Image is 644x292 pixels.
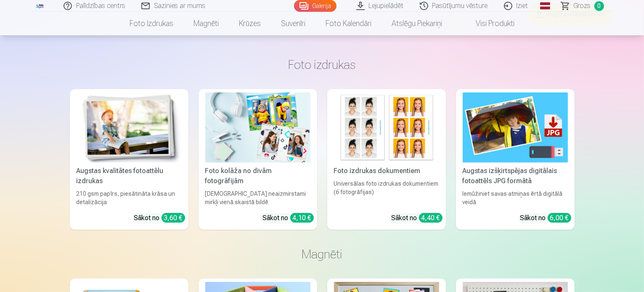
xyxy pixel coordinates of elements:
[520,213,571,223] div: Sākot no
[315,12,382,35] a: Foto kalendāri
[77,247,568,262] h3: Magnēti
[35,3,45,8] img: /fa1
[419,213,443,223] div: 4,40 €
[594,1,604,11] span: 0
[574,1,591,11] span: Grozs
[392,213,443,223] div: Sākot no
[162,213,185,223] div: 3,60 €
[334,92,439,163] img: Foto izdrukas dokumentiem
[77,92,182,163] img: Augstas kvalitātes fotoattēlu izdrukas
[77,57,568,72] h3: Foto izdrukas
[199,89,317,230] a: Foto kolāža no divām fotogrāfijāmFoto kolāža no divām fotogrāfijām[DEMOGRAPHIC_DATA] neaizmirstam...
[70,89,188,230] a: Augstas kvalitātes fotoattēlu izdrukasAugstas kvalitātes fotoattēlu izdrukas210 gsm papīrs, piesā...
[327,89,446,230] a: Foto izdrukas dokumentiemFoto izdrukas dokumentiemUniversālas foto izdrukas dokumentiem (6 fotogr...
[463,92,568,163] img: Augstas izšķirtspējas digitālais fotoattēls JPG formātā
[459,166,571,186] div: Augstas izšķirtspējas digitālais fotoattēls JPG formātā
[382,12,452,35] a: Atslēgu piekariņi
[459,189,571,206] div: Iemūžiniet savas atmiņas ērtā digitālā veidā
[205,92,310,163] img: Foto kolāža no divām fotogrāfijām
[290,213,314,223] div: 4,10 €
[331,179,443,206] div: Universālas foto izdrukas dokumentiem (6 fotogrāfijas)
[263,213,314,223] div: Sākot no
[183,12,229,35] a: Magnēti
[119,12,183,35] a: Foto izdrukas
[73,189,185,206] div: 210 gsm papīrs, piesātināta krāsa un detalizācija
[229,12,271,35] a: Krūzes
[452,12,525,35] a: Visi produkti
[73,166,185,186] div: Augstas kvalitātes fotoattēlu izdrukas
[456,89,575,230] a: Augstas izšķirtspējas digitālais fotoattēls JPG formātāAugstas izšķirtspējas digitālais fotoattēl...
[202,189,314,206] div: [DEMOGRAPHIC_DATA] neaizmirstami mirkļi vienā skaistā bildē
[202,166,314,186] div: Foto kolāža no divām fotogrāfijām
[331,166,443,176] div: Foto izdrukas dokumentiem
[134,213,185,223] div: Sākot no
[548,213,571,223] div: 6,00 €
[271,12,315,35] a: Suvenīri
